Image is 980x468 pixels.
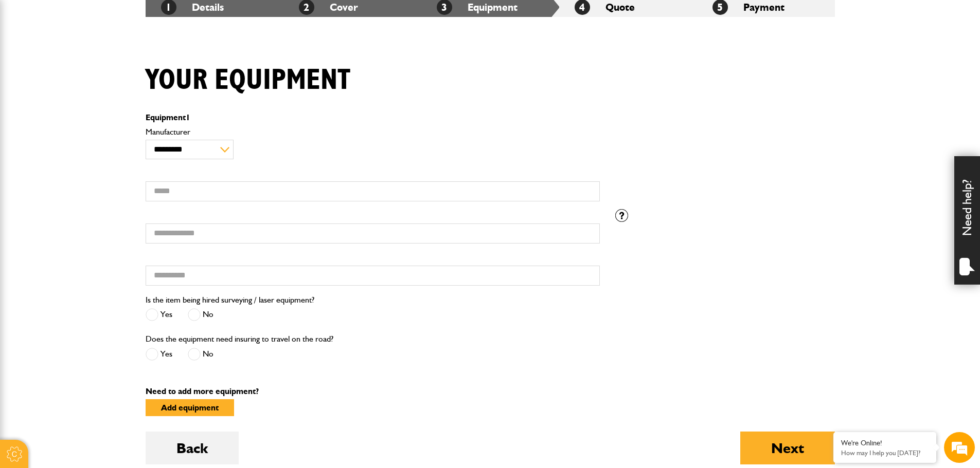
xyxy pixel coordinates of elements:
[186,113,190,122] span: 1
[954,156,980,285] div: Need help?
[146,128,600,136] label: Manufacturer
[146,432,239,464] button: Back
[146,63,350,98] h1: Your equipment
[146,296,314,304] label: Is the item being hired surveying / laser equipment?
[841,439,929,447] div: We're Online!
[740,432,835,464] button: Next
[146,348,172,361] label: Yes
[841,449,929,457] p: How may I help you today?
[188,348,213,361] label: No
[146,114,600,122] p: Equipment
[188,308,213,321] label: No
[299,1,358,13] a: 2Cover
[146,387,835,396] p: Need to add more equipment?
[146,335,333,343] label: Does the equipment need insuring to travel on the road?
[161,1,224,13] a: 1Details
[146,399,234,416] button: Add equipment
[146,308,172,321] label: Yes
